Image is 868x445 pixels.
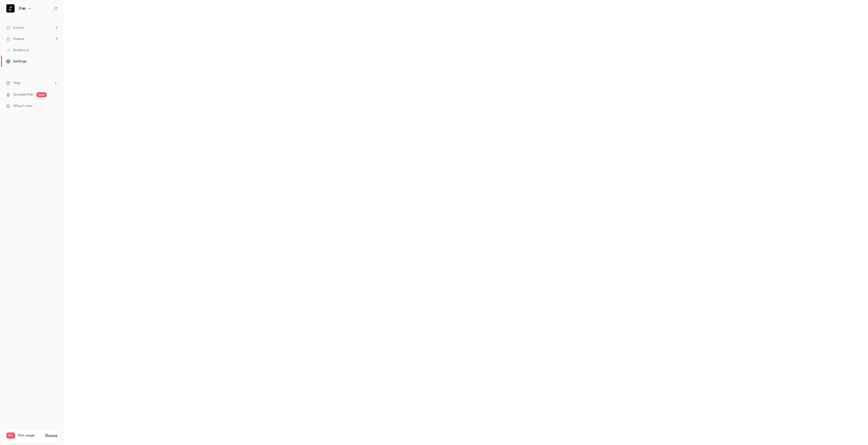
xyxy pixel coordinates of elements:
[6,4,15,12] img: Zap
[13,103,32,109] span: What's new
[13,92,33,97] a: SpeakerHub
[6,59,27,64] div: Settings
[13,80,21,86] span: Help
[6,36,24,42] div: Videos
[6,433,15,439] span: Pro
[6,48,29,53] div: Audience
[45,434,57,438] a: Manage
[6,80,58,86] li: help-dropdown-opener
[18,434,42,438] span: Plan usage
[6,25,24,30] div: Events
[36,92,47,97] span: new
[19,6,26,11] h6: Zap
